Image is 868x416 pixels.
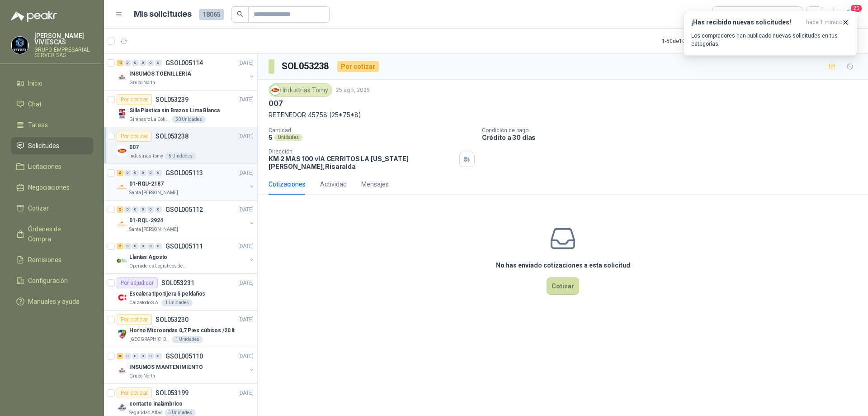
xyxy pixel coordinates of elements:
p: Los compradores han publicado nuevas solicitudes en tus categorías. [691,32,849,48]
p: [DATE] [238,206,254,214]
div: 1 - 50 de 10816 [662,34,724,48]
a: Por cotizarSOL053239[DATE] Company LogoSilla Plástica sin Brazos Lima BlancaGimnasio La Colina50 ... [104,91,257,127]
a: Negociaciones [11,179,93,196]
p: Horno Microondas 0,7 Pies cúbicos /20 lt [129,326,235,335]
p: Dirección [269,148,456,155]
div: Mensajes [361,179,389,189]
p: [PERSON_NAME] VIVIESCAS [34,33,93,45]
h3: No has enviado cotizaciones a esta solicitud [496,260,630,270]
p: INSUMOS TOENILLERIA [129,70,191,78]
p: Condición de pago [482,127,864,134]
div: 0 [124,206,131,213]
a: Chat [11,96,93,113]
div: 0 [147,243,154,249]
div: Actividad [320,179,347,189]
p: Crédito a 30 días [482,134,864,141]
div: 2 [117,243,123,249]
h3: ¡Has recibido nuevas solicitudes! [691,19,802,26]
span: Remisiones [28,255,61,265]
p: KM 2 MAS 100 vIA CERRITOS LA [US_STATE] [PERSON_NAME] , Risaralda [269,155,456,170]
p: Industrias Tomy [129,153,163,160]
p: 5 [269,134,273,141]
p: SOL053231 [161,280,194,286]
p: 007 [129,143,139,152]
p: 01-RQL-2924 [129,216,163,225]
a: Configuración [11,272,93,289]
a: Por cotizarSOL053230[DATE] Company LogoHorno Microondas 0,7 Pies cúbicos /20 lt[GEOGRAPHIC_DATA][... [104,311,257,347]
img: Company Logo [117,109,127,120]
button: Cotizar [547,277,579,295]
p: GSOL005112 [165,206,203,213]
a: 30 0 0 0 0 0 GSOL005110[DATE] Company LogoINSUMOS MANTENIMIENTOGrupo North [117,351,255,380]
span: Órdenes de Compra [28,224,85,244]
span: 18065 [199,9,224,20]
span: Solicitudes [28,141,59,151]
div: 0 [132,60,139,66]
div: Por adjudicar [117,277,158,288]
div: 0 [140,60,146,66]
img: Company Logo [270,85,280,95]
div: Por cotizar [337,61,379,72]
span: 20 [850,4,863,13]
a: 2 0 0 0 0 0 GSOL005112[DATE] Company Logo01-RQL-2924Santa [PERSON_NAME] [117,204,255,233]
img: Company Logo [117,182,127,193]
p: [DATE] [238,132,254,141]
p: Calzatodo S.A. [129,299,160,306]
div: 1 Unidades [161,299,193,306]
span: search [237,11,243,17]
div: 0 [140,353,146,359]
span: Licitaciones [28,162,61,172]
div: 2 [117,206,123,213]
div: Por cotizar [117,387,152,398]
div: 50 Unidades [172,116,206,123]
div: 0 [155,206,162,213]
p: Silla Plástica sin Brazos Lima Blanca [129,106,220,115]
a: Remisiones [11,251,93,268]
p: Escalera tipo tijera 5 peldaños [129,290,205,298]
a: Por adjudicarSOL053231[DATE] Company LogoEscalera tipo tijera 5 peldañosCalzatodo S.A.1 Unidades [104,274,257,311]
img: Company Logo [11,37,28,54]
div: Unidades [274,134,302,141]
div: 0 [140,206,146,213]
a: Inicio [11,75,93,92]
a: Tareas [11,116,93,134]
img: Logo peakr [11,11,57,22]
span: Manuales y ayuda [28,296,80,306]
div: 0 [155,170,162,176]
div: 30 [117,353,123,359]
p: GSOL005110 [165,353,203,359]
img: Company Logo [117,292,127,303]
div: 0 [132,353,139,359]
p: [DATE] [238,96,254,104]
p: GSOL005114 [165,60,203,66]
div: Todas [718,10,737,19]
p: contacto inalámbrico [129,400,183,408]
img: Company Logo [117,329,127,339]
div: 0 [155,353,162,359]
p: [DATE] [238,352,254,361]
p: Cantidad [269,127,475,134]
a: Manuales y ayuda [11,293,93,310]
p: [DATE] [238,169,254,177]
button: ¡Has recibido nuevas solicitudes!hace 1 minuto Los compradores han publicado nuevas solicitudes e... [684,11,857,56]
p: Santa [PERSON_NAME] [129,189,178,196]
img: Company Logo [117,219,127,230]
button: 20 [841,6,857,23]
img: Company Logo [117,402,127,413]
div: 0 [124,60,131,66]
div: 0 [155,243,162,249]
p: INSUMOS MANTENIMIENTO [129,363,203,372]
p: Grupo North [129,373,155,380]
p: [DATE] [238,242,254,251]
div: 2 [117,170,123,176]
div: Cotizaciones [269,179,306,189]
p: [DATE] [238,59,254,67]
div: 0 [132,243,139,249]
a: 2 0 0 0 0 0 GSOL005111[DATE] Company LogoLlantas AgostoOperadores Logísticos del Caribe [117,241,255,270]
div: 0 [124,170,131,176]
p: SOL053199 [156,390,189,396]
div: 5 Unidades [165,153,196,160]
a: Solicitudes [11,137,93,154]
p: Operadores Logísticos del Caribe [129,263,186,270]
a: 15 0 0 0 0 0 GSOL005114[DATE] Company LogoINSUMOS TOENILLERIAGrupo North [117,57,255,86]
